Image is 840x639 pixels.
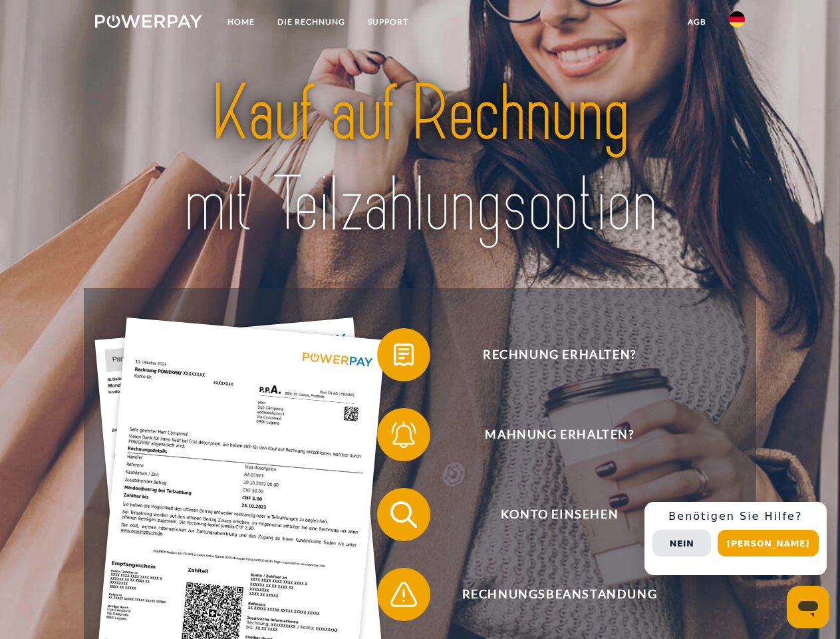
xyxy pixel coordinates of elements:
button: Konto einsehen [377,488,723,541]
img: qb_bill.svg [387,338,420,371]
img: qb_bell.svg [387,418,420,451]
span: Rechnung erhalten? [396,328,722,381]
img: logo-powerpay-white.svg [95,15,202,28]
img: de [729,11,745,27]
button: Rechnungsbeanstandung [377,568,723,621]
iframe: Schaltfläche zum Öffnen des Messaging-Fensters [787,586,829,628]
a: SUPPORT [356,10,420,34]
button: Nein [652,530,711,556]
img: qb_warning.svg [387,578,420,611]
span: Rechnungsbeanstandung [396,568,722,621]
a: agb [676,10,718,34]
button: Rechnung erhalten? [377,328,723,381]
h3: Benötigen Sie Hilfe? [652,510,819,523]
span: Konto einsehen [396,488,722,541]
img: qb_search.svg [387,498,420,531]
a: Home [216,10,266,34]
button: Mahnung erhalten? [377,408,723,461]
span: Mahnung erhalten? [396,408,722,461]
img: title-powerpay_de.svg [127,64,713,255]
button: [PERSON_NAME] [718,530,819,556]
div: Schnellhilfe [644,502,827,575]
a: DIE RECHNUNG [266,10,356,34]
